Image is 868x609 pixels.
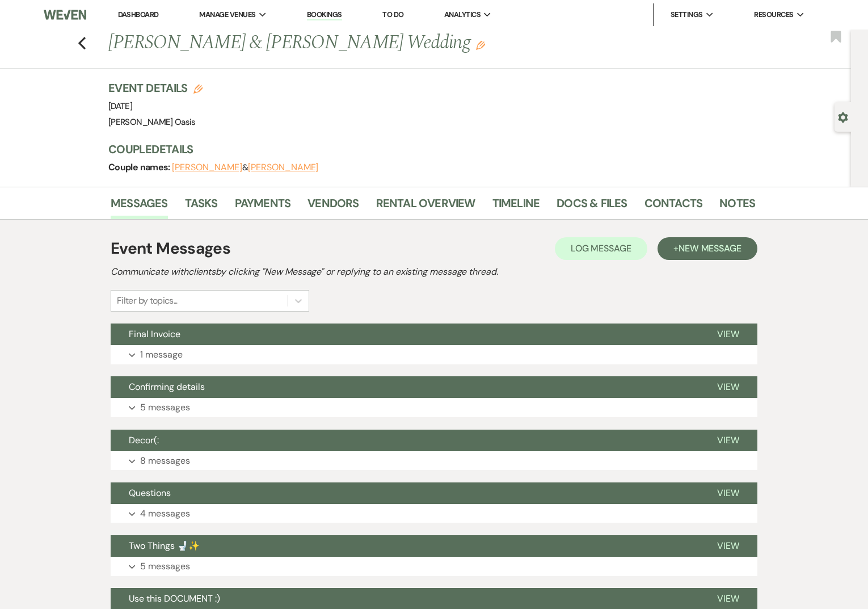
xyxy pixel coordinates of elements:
button: View [699,324,757,345]
h1: [PERSON_NAME] & [PERSON_NAME] Wedding [108,30,617,57]
button: Questions [111,482,699,504]
button: Confirming details [111,376,699,398]
a: Contacts [644,194,703,219]
button: 5 messages [111,398,757,417]
button: View [699,430,757,451]
span: & [172,162,318,173]
a: To Do [382,10,403,19]
h3: Couple Details [108,141,744,157]
span: View [717,381,739,393]
button: Open lead details [838,111,848,122]
a: Payments [235,194,291,219]
span: Two Things 🚽✨ [129,540,200,552]
a: Messages [111,194,168,219]
a: Docs & Files [557,194,627,219]
span: Log Message [571,242,631,254]
span: View [717,593,739,604]
a: Dashboard [118,10,159,19]
button: +New Message [658,237,757,260]
span: View [717,487,739,499]
span: [PERSON_NAME] Oasis [108,116,196,128]
button: 1 message [111,345,757,364]
button: Edit [476,40,485,50]
button: 5 messages [111,557,757,576]
p: 8 messages [140,453,190,468]
span: Couple names: [108,161,172,173]
a: Rental Overview [376,194,475,219]
a: Notes [719,194,755,219]
button: View [699,482,757,504]
span: Decor(: [129,434,159,446]
p: 5 messages [140,559,190,574]
span: View [717,540,739,552]
span: Analytics [444,9,481,20]
button: [PERSON_NAME] [248,163,318,172]
span: Settings [671,9,703,20]
h2: Communicate with clients by clicking "New Message" or replying to an existing message thread. [111,265,757,279]
a: Tasks [185,194,218,219]
button: Log Message [555,237,647,260]
h1: Event Messages [111,237,230,261]
button: [PERSON_NAME] [172,163,242,172]
span: Resources [754,9,793,20]
span: Confirming details [129,381,205,393]
span: Manage Venues [199,9,255,20]
button: Decor(: [111,430,699,451]
span: View [717,328,739,340]
a: Bookings [307,10,342,20]
span: Final Invoice [129,328,180,340]
button: 4 messages [111,504,757,523]
span: View [717,434,739,446]
span: Use this DOCUMENT :) [129,593,220,604]
a: Vendors [307,194,359,219]
p: 5 messages [140,400,190,415]
button: View [699,376,757,398]
p: 1 message [140,347,183,362]
button: 8 messages [111,451,757,471]
button: Two Things 🚽✨ [111,535,699,557]
div: Filter by topics... [117,294,178,308]
a: Timeline [492,194,540,219]
button: View [699,535,757,557]
button: Final Invoice [111,324,699,345]
h3: Event Details [108,80,203,96]
span: [DATE] [108,100,132,112]
span: New Message [679,242,741,254]
img: Weven Logo [44,3,86,27]
p: 4 messages [140,506,190,521]
span: Questions [129,487,171,499]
